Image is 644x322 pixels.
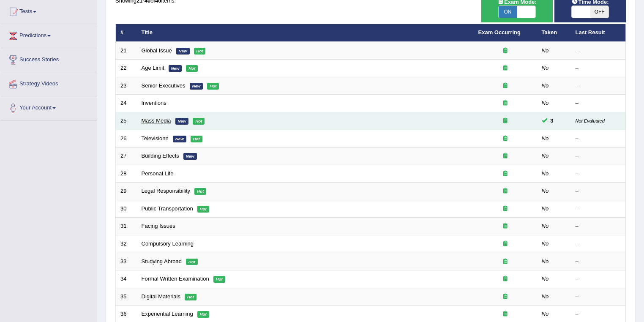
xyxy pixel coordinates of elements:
div: Exam occurring question [478,187,532,195]
em: No [542,65,549,71]
th: Last Result [571,24,626,42]
em: New [175,118,189,125]
div: – [576,205,621,213]
em: No [542,293,549,300]
td: 32 [116,235,137,253]
th: Taken [537,24,571,42]
em: Hot [185,294,196,300]
a: Facing Issues [142,223,175,229]
em: No [542,311,549,317]
div: Exam occurring question [478,222,532,230]
a: Legal Responsibility [142,188,191,194]
div: Exam occurring question [478,258,532,266]
td: 25 [116,112,137,130]
em: Hot [207,83,219,90]
a: Personal Life [142,170,174,177]
th: # [116,24,137,42]
td: 34 [116,270,137,288]
a: Age Limit [142,65,164,71]
a: Inventions [142,100,166,106]
td: 30 [116,200,137,218]
a: Televisionn [142,135,169,142]
div: Exam occurring question [478,240,532,248]
div: Exam occurring question [478,205,532,213]
em: No [542,135,549,142]
td: 31 [116,218,137,235]
td: 26 [116,130,137,147]
div: – [576,275,621,283]
a: Compulsory Learning [142,240,194,247]
a: Exam Occurring [478,29,521,35]
td: 24 [116,95,137,112]
div: – [576,99,621,107]
a: Global Issue [142,47,172,54]
td: 29 [116,183,137,200]
em: New [176,48,190,55]
em: No [542,100,549,106]
th: Title [137,24,474,42]
a: Building Effects [142,153,179,159]
em: No [542,170,549,177]
div: – [576,64,621,72]
span: You can still take this question [547,116,557,125]
div: – [576,135,621,143]
td: 28 [116,165,137,183]
em: Hot [213,276,225,283]
small: Not Evaluated [576,118,605,123]
em: New [169,65,182,72]
a: Predictions [0,24,97,45]
div: Exam occurring question [478,99,532,107]
em: New [183,153,197,160]
em: Hot [194,188,206,195]
div: Exam occurring question [478,82,532,90]
div: – [576,47,621,55]
div: – [576,152,621,160]
em: Hot [186,65,198,72]
em: No [542,240,549,247]
div: Exam occurring question [478,47,532,55]
td: 27 [116,147,137,165]
a: Mass Media [142,117,171,124]
em: No [542,223,549,229]
em: No [542,258,549,265]
em: Hot [191,136,202,142]
em: No [542,188,549,194]
div: – [576,258,621,266]
td: 33 [116,253,137,270]
a: Digital Materials [142,293,180,300]
td: 21 [116,42,137,60]
em: New [190,83,203,90]
div: – [576,240,621,248]
div: – [576,82,621,90]
div: Exam occurring question [478,170,532,178]
em: No [542,47,549,54]
div: Exam occurring question [478,310,532,318]
a: Strategy Videos [0,72,97,93]
em: New [173,136,186,142]
span: ON [499,6,517,18]
em: Hot [197,206,209,213]
div: Exam occurring question [478,135,532,143]
div: Exam occurring question [478,64,532,72]
td: 35 [116,288,137,306]
div: – [576,170,621,178]
em: Hot [194,48,206,55]
div: – [576,310,621,318]
em: No [542,153,549,159]
em: Hot [197,311,209,318]
a: Senior Executives [142,82,186,89]
a: Public Transportation [142,205,193,212]
div: Exam occurring question [478,117,532,125]
div: – [576,187,621,195]
em: Hot [186,259,198,265]
a: Success Stories [0,48,97,69]
a: Studying Abroad [142,258,182,265]
em: No [542,82,549,89]
div: Exam occurring question [478,152,532,160]
div: – [576,293,621,301]
td: 22 [116,60,137,77]
td: 23 [116,77,137,95]
span: OFF [590,6,609,18]
a: Formal Written Examination [142,276,209,282]
div: Exam occurring question [478,293,532,301]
